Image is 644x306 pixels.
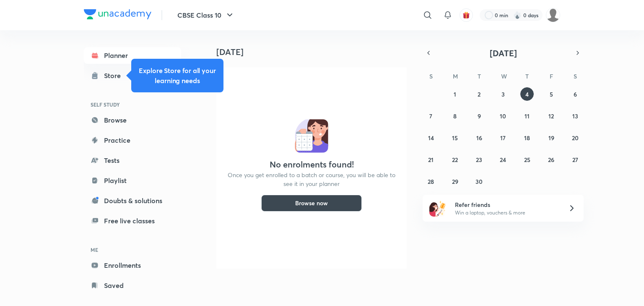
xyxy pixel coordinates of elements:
a: Tests [84,152,181,169]
abbr: Saturday [574,72,577,80]
abbr: September 25, 2025 [524,156,530,164]
button: September 23, 2025 [473,153,486,166]
abbr: September 6, 2025 [574,90,577,98]
button: September 19, 2025 [545,131,558,144]
abbr: September 30, 2025 [475,178,483,186]
abbr: September 1, 2025 [454,90,456,98]
abbr: September 14, 2025 [428,134,434,142]
a: Company Logo [84,9,151,21]
abbr: Sunday [429,72,433,80]
span: [DATE] [490,47,517,59]
abbr: Friday [550,72,553,80]
a: Free live classes [84,212,181,229]
button: September 8, 2025 [448,109,462,123]
h6: Refer friends [455,200,558,209]
button: September 17, 2025 [496,131,510,144]
abbr: September 19, 2025 [548,134,554,142]
abbr: September 21, 2025 [428,156,434,164]
button: September 26, 2025 [545,153,558,166]
button: [DATE] [434,47,572,59]
abbr: September 16, 2025 [476,134,482,142]
abbr: September 7, 2025 [429,112,432,120]
abbr: September 28, 2025 [428,178,434,186]
button: September 4, 2025 [520,87,534,101]
div: Store [104,71,126,81]
a: Planner [84,47,181,64]
button: September 12, 2025 [545,109,558,123]
img: streak [513,11,522,19]
a: Enrollments [84,257,181,274]
button: September 5, 2025 [545,87,558,101]
abbr: September 11, 2025 [525,112,530,120]
abbr: September 12, 2025 [548,112,554,120]
abbr: September 18, 2025 [524,134,530,142]
h4: [DATE] [216,47,413,57]
button: September 29, 2025 [448,175,462,188]
img: referral [429,200,446,217]
button: September 6, 2025 [569,87,582,101]
abbr: Monday [453,72,458,80]
h6: ME [84,243,181,257]
button: September 18, 2025 [520,131,534,144]
button: September 13, 2025 [569,109,582,123]
button: September 27, 2025 [569,153,582,166]
button: September 15, 2025 [448,131,462,144]
abbr: Tuesday [478,72,481,80]
button: September 9, 2025 [473,109,486,123]
h6: SELF STUDY [84,97,181,112]
button: September 3, 2025 [496,87,510,101]
img: Company Logo [84,9,151,19]
abbr: September 20, 2025 [572,134,579,142]
button: September 1, 2025 [448,87,462,101]
h4: No enrolments found! [270,160,354,170]
a: Store [84,67,181,84]
button: Browse now [261,195,362,212]
a: Saved [84,277,181,294]
abbr: September 13, 2025 [572,112,578,120]
button: September 30, 2025 [473,175,486,188]
button: September 7, 2025 [424,109,438,123]
button: September 20, 2025 [569,131,582,144]
a: Doubts & solutions [84,192,181,209]
abbr: September 26, 2025 [548,156,554,164]
abbr: September 8, 2025 [453,112,457,120]
button: September 24, 2025 [496,153,510,166]
button: September 25, 2025 [520,153,534,166]
img: No events [295,119,328,153]
abbr: September 22, 2025 [452,156,458,164]
abbr: September 27, 2025 [572,156,578,164]
p: Once you get enrolled to a batch or course, you will be able to see it in your planner [226,170,397,188]
button: September 10, 2025 [496,109,510,123]
h5: Explore Store for all your learning needs [138,65,217,86]
abbr: September 15, 2025 [452,134,458,142]
img: Vivek Patil [546,8,560,22]
abbr: September 10, 2025 [500,112,506,120]
abbr: Wednesday [501,72,507,80]
button: avatar [460,8,473,22]
button: September 21, 2025 [424,153,438,166]
abbr: September 2, 2025 [478,90,480,98]
abbr: September 23, 2025 [476,156,482,164]
button: September 11, 2025 [520,109,534,123]
img: avatar [462,11,470,19]
a: Browse [84,112,181,128]
abbr: September 29, 2025 [452,178,458,186]
button: September 28, 2025 [424,175,438,188]
button: September 2, 2025 [473,87,486,101]
a: Playlist [84,172,181,189]
button: September 16, 2025 [473,131,486,144]
button: CBSE Class 10 [172,7,240,24]
abbr: September 5, 2025 [550,90,553,98]
button: September 22, 2025 [448,153,462,166]
button: September 14, 2025 [424,131,438,144]
abbr: September 9, 2025 [478,112,481,120]
p: Win a laptop, vouchers & more [455,209,558,217]
abbr: September 17, 2025 [500,134,506,142]
abbr: September 24, 2025 [500,156,506,164]
a: Practice [84,132,181,149]
abbr: September 3, 2025 [501,90,505,98]
abbr: September 4, 2025 [525,90,529,98]
abbr: Thursday [525,72,529,80]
